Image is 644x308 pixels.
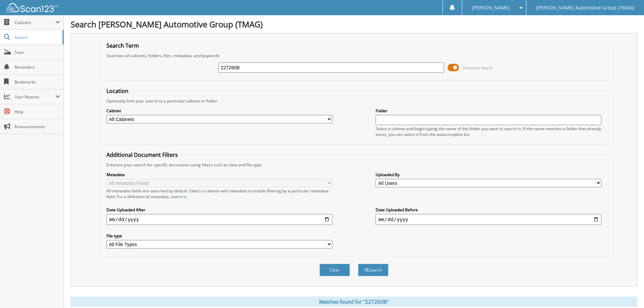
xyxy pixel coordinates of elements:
[376,172,601,177] label: Uploaded By
[15,94,55,100] span: User Reports
[15,49,60,55] span: Scan
[463,65,493,70] span: Advanced Search
[103,42,142,49] legend: Search Term
[15,64,60,70] span: Reminders
[358,264,388,276] button: Search
[106,207,332,213] label: Date Uploaded After
[319,264,350,276] button: Clear
[536,6,634,10] span: [PERSON_NAME] Automotive Group (TMAG)
[15,109,60,115] span: Help
[376,108,601,114] label: Folder
[472,6,510,10] span: [PERSON_NAME]
[103,98,605,104] div: Optionally limit your search to a particular cabinet or folder
[106,172,332,177] label: Metadata
[106,214,332,225] input: start
[106,188,332,199] div: All metadata fields are searched by default. Select a cabinet with metadata to enable filtering b...
[106,233,332,239] label: File type
[71,297,637,307] div: Matches found for "227260B"
[177,194,186,199] a: here
[103,151,181,159] legend: Additional Document Filters
[15,20,55,25] span: Cabinets
[376,126,601,137] div: Select a cabinet and begin typing the name of the folder you want to search in. If the name match...
[103,162,605,168] div: Enhance your search for specific documents using filters such as date and file type.
[15,34,59,40] span: Search
[15,79,60,85] span: Bookmarks
[7,3,57,12] img: scan123-logo-white.svg
[376,207,601,213] label: Date Uploaded Before
[103,87,132,95] legend: Location
[103,53,605,58] div: Searches all cabinets, folders, files, metadata, and keywords
[71,19,637,30] h1: Search [PERSON_NAME] Automotive Group (TMAG)
[376,214,601,225] input: end
[15,124,60,129] span: Announcements
[106,108,332,114] label: Cabinet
